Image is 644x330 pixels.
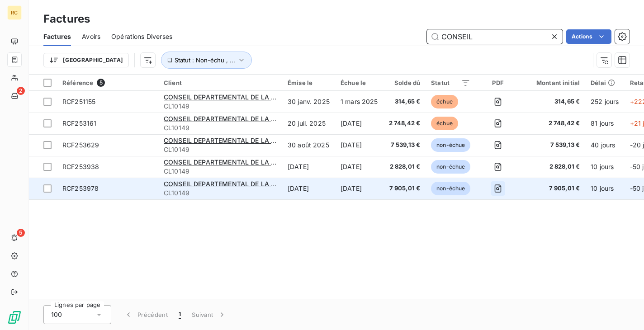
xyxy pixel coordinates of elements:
span: Opérations Diverses [111,32,172,41]
span: Référence [62,79,93,86]
span: Statut : Non-échu , ... [175,57,235,64]
span: 314,65 € [389,97,421,106]
span: CL10149 [164,123,277,132]
span: RCF253629 [62,141,99,149]
span: 2 [17,87,25,95]
span: 5 [17,229,25,237]
div: Solde dû [389,79,421,86]
span: CL10149 [164,145,277,154]
span: échue [431,95,458,108]
span: 5 [97,79,105,87]
span: 2 828,01 € [389,162,421,171]
span: CONSEIL DEPARTEMENTAL DE LA [GEOGRAPHIC_DATA] [164,158,336,166]
td: [DATE] [335,134,384,156]
span: non-échue [431,160,470,174]
span: -50 j [630,184,644,192]
div: Statut [431,79,470,86]
span: 1 [179,310,181,319]
span: RCF251155 [62,98,95,105]
span: 100 [51,310,62,319]
div: Client [164,79,277,86]
button: Précédent [118,305,173,324]
td: 1 mars 2025 [335,91,384,113]
h3: Factures [43,11,90,27]
span: CONSEIL DEPARTEMENTAL DE LA [GEOGRAPHIC_DATA] [164,180,336,188]
span: 7 539,13 € [389,141,421,150]
button: 1 [173,305,186,324]
td: 10 jours [585,156,624,178]
img: Logo LeanPay [7,310,22,325]
span: RCF253938 [62,163,99,170]
div: Montant initial [526,79,580,86]
td: [DATE] [282,178,335,199]
input: Rechercher [427,29,563,44]
span: Factures [43,32,71,41]
span: CL10149 [164,189,277,198]
td: [DATE] [282,156,335,178]
span: 2 748,42 € [526,119,580,128]
span: RCF253978 [62,184,99,192]
span: -50 j [630,163,644,170]
span: CL10149 [164,167,277,176]
td: [DATE] [335,156,384,178]
td: [DATE] [335,178,384,199]
span: 2 828,01 € [526,162,580,171]
div: Délai [591,79,619,86]
td: 40 jours [585,134,624,156]
span: CONSEIL DEPARTEMENTAL DE LA [GEOGRAPHIC_DATA] [164,115,336,123]
button: Statut : Non-échu , ... [161,52,252,69]
span: 314,65 € [526,97,580,106]
span: non-échue [431,138,470,152]
div: Échue le [341,79,378,86]
td: 30 janv. 2025 [282,91,335,113]
span: 7 905,01 € [389,184,421,193]
span: CONSEIL DEPARTEMENTAL DE LA [GEOGRAPHIC_DATA] [164,93,336,101]
button: [GEOGRAPHIC_DATA] [43,53,129,67]
div: RC [7,5,22,20]
iframe: Intercom live chat [613,299,635,321]
button: Actions [566,29,611,44]
div: PDF [481,79,514,86]
td: 252 jours [585,91,624,113]
span: 7 539,13 € [526,141,580,150]
div: Émise le [288,79,330,86]
td: 20 juil. 2025 [282,113,335,134]
span: CL10149 [164,102,277,111]
td: 81 jours [585,113,624,134]
td: [DATE] [335,113,384,134]
span: échue [431,117,458,130]
span: 2 748,42 € [389,119,421,128]
span: RCF253161 [62,119,96,127]
button: Suivant [186,305,232,324]
span: 7 905,01 € [526,184,580,193]
td: 10 jours [585,178,624,199]
span: non-échue [431,182,470,195]
span: CONSEIL DEPARTEMENTAL DE LA [GEOGRAPHIC_DATA] [164,137,336,144]
span: Avoirs [82,32,100,41]
td: 30 août 2025 [282,134,335,156]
